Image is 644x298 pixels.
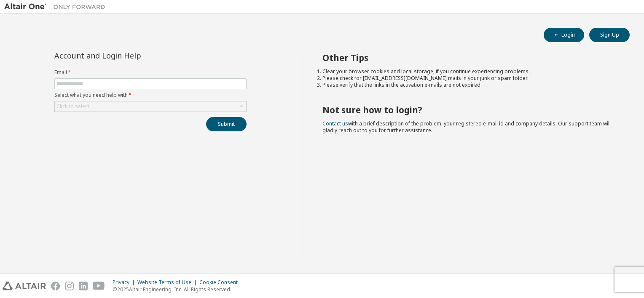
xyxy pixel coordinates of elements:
[56,103,89,110] div: Click to select
[4,3,110,11] img: Altair One
[206,117,247,131] button: Submit
[65,282,74,290] img: instagram.svg
[51,282,60,290] img: facebook.svg
[322,120,348,127] a: Contact us
[54,52,208,59] div: Account and Login Help
[322,52,615,63] h2: Other Tips
[322,82,615,88] li: Please verify that the links in the activation e-mails are not expired.
[322,75,615,82] li: Please check for [EMAIL_ADDRESS][DOMAIN_NAME] mails in your junk or spam folder.
[589,28,630,42] button: Sign Up
[137,279,199,286] div: Website Terms of Use
[55,101,246,112] div: Click to select
[54,92,247,98] label: Select what you need help with
[93,282,105,290] img: youtube.svg
[199,279,243,286] div: Cookie Consent
[113,279,137,286] div: Privacy
[113,286,243,293] p: © 2025 Altair Engineering, Inc. All Rights Reserved.
[322,68,615,75] li: Clear your browser cookies and local storage, if you continue experiencing problems.
[54,69,247,76] label: Email
[322,120,611,134] span: with a brief description of the problem, your registered e-mail id and company details. Our suppo...
[79,282,88,290] img: linkedin.svg
[3,282,46,290] img: altair_logo.svg
[322,104,615,115] h2: Not sure how to login?
[544,28,584,42] button: Login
